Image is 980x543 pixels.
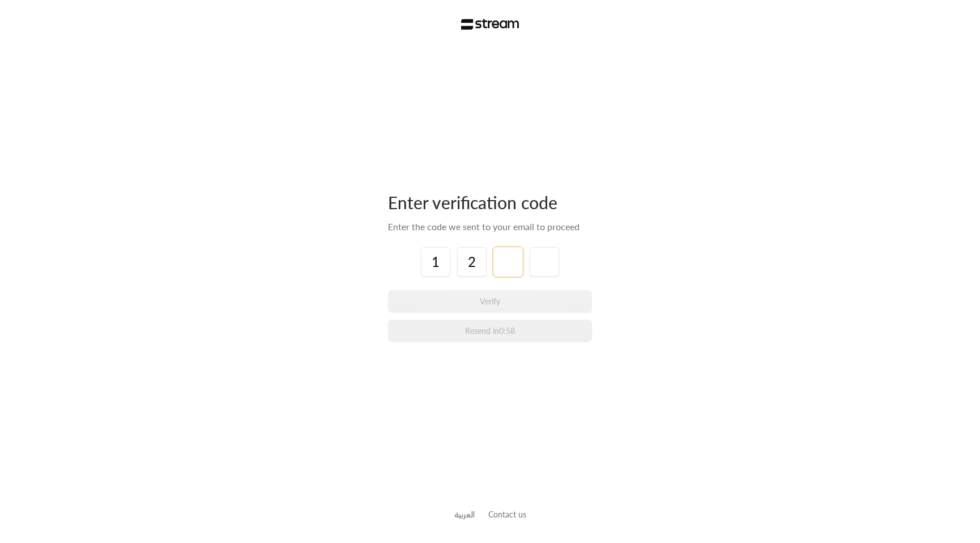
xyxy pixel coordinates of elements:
img: Stream Logo [461,19,519,30]
a: العربية [454,504,475,525]
button: Contact us [488,508,526,520]
div: Enter the code we sent to your email to proceed [388,220,592,234]
a: Contact us [488,510,526,519]
div: Enter verification code [388,192,592,213]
